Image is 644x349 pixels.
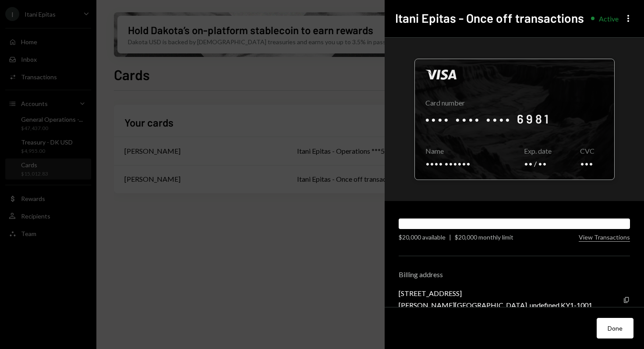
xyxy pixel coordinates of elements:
[414,59,615,180] div: Click to reveal
[399,233,446,242] div: $20,000 available
[579,233,630,242] button: View Transactions
[455,233,513,242] div: $20,000 monthly limit
[399,270,630,278] div: Billing address
[399,301,592,309] div: [PERSON_NAME][GEOGRAPHIC_DATA], undefined KY1-1001
[597,318,633,338] button: Done
[599,14,619,23] div: Active
[449,233,451,242] div: |
[395,10,584,27] h2: Itani Epitas - Once off transactions
[399,289,592,297] div: [STREET_ADDRESS]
